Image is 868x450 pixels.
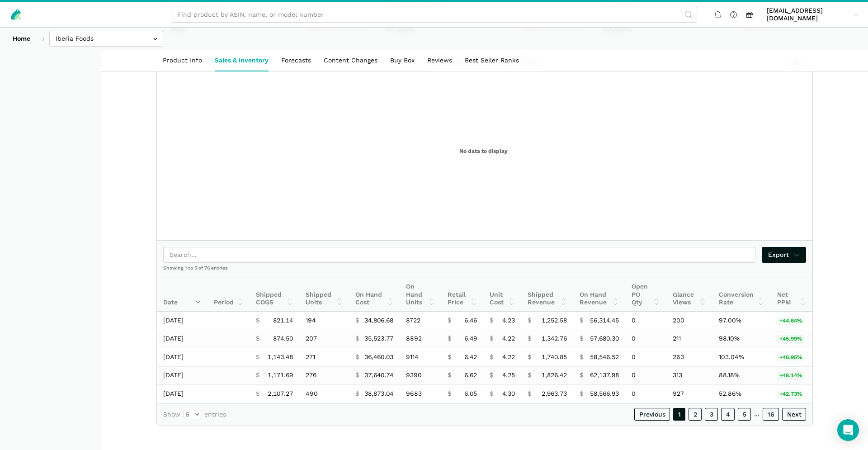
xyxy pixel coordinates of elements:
td: 97.00% [712,312,771,330]
div: Open Intercom Messenger [837,419,859,441]
span: 4.23 [502,317,515,325]
td: 0 [625,366,666,385]
span: 821.14 [273,317,293,325]
span: $ [256,390,259,398]
td: [DATE] [157,330,208,348]
span: $ [256,335,259,343]
span: 58,546.52 [590,353,619,361]
span: 58,566.93 [590,390,619,398]
th: On Hand Revenue: activate to sort column ascending [573,278,625,312]
tspan: No data to display [459,148,508,154]
td: [DATE] [157,366,208,385]
span: $ [448,317,451,325]
input: Find product by ASIN, name, or model number [171,7,697,23]
span: 1,342.76 [542,335,567,343]
a: Content Changes [317,50,384,71]
span: $ [355,353,359,361]
a: Reviews [421,50,458,71]
td: 8892 [400,330,441,348]
span: 1,740.85 [542,353,567,361]
span: $ [580,353,583,361]
span: 6.46 [464,317,477,325]
a: Best Seller Ranks [458,50,525,71]
th: Period: activate to sort column ascending [208,278,250,312]
span: $ [256,353,259,361]
span: 4.30 [502,390,515,398]
span: $ [528,353,531,361]
th: Shipped Revenue: activate to sort column ascending [521,278,573,312]
td: 927 [666,385,712,403]
span: 57,680.30 [590,335,619,343]
span: … [754,410,759,418]
td: 0 [625,385,666,403]
span: $ [580,317,583,325]
td: 9114 [400,348,441,367]
span: 4.25 [502,371,515,379]
span: $ [580,371,583,379]
th: Unit Cost: activate to sort column ascending [483,278,521,312]
span: $ [580,335,583,343]
span: +44.64% [777,317,805,325]
span: $ [256,317,259,325]
span: $ [448,353,451,361]
span: $ [355,390,359,398]
td: 271 [299,348,349,367]
span: 6.05 [464,390,477,398]
th: Net PPM: activate to sort column ascending [771,278,812,312]
td: 0 [625,312,666,330]
td: 490 [299,385,349,403]
span: $ [528,317,531,325]
a: Home [6,31,37,47]
span: $ [355,317,359,325]
a: Export [762,247,807,263]
span: $ [490,335,493,343]
span: 34,806.68 [364,317,393,325]
td: 263 [666,348,712,367]
a: 5 [738,408,751,421]
a: 4 [721,408,735,421]
td: 103.04% [712,348,771,367]
a: Product Info [156,50,208,71]
td: [DATE] [157,348,208,367]
td: 200 [666,312,712,330]
th: On Hand Cost: activate to sort column ascending [349,278,400,312]
span: +42.73% [777,390,805,398]
th: Retail Price: activate to sort column ascending [441,278,483,312]
span: $ [528,371,531,379]
span: $ [490,390,493,398]
span: 1,826.42 [542,371,567,379]
span: $ [355,335,359,343]
span: 38,873.04 [364,390,393,398]
span: $ [256,371,259,379]
a: Sales & Inventory [208,50,275,71]
th: Shipped Units: activate to sort column ascending [299,278,349,312]
span: [EMAIL_ADDRESS][DOMAIN_NAME] [767,7,850,23]
td: 52.86% [712,385,771,403]
td: 9683 [400,385,441,403]
th: On Hand Units: activate to sort column ascending [400,278,441,312]
span: $ [528,390,531,398]
span: 6.42 [464,353,477,361]
span: 6.49 [464,335,477,343]
span: $ [490,317,493,325]
a: [EMAIL_ADDRESS][DOMAIN_NAME] [764,5,862,24]
span: $ [490,371,493,379]
th: Glance Views: activate to sort column ascending [666,278,712,312]
span: 36,460.03 [364,353,393,361]
span: $ [448,390,451,398]
td: 88.18% [712,366,771,385]
label: Show entries [163,410,226,419]
span: 1,143.48 [268,353,293,361]
td: [DATE] [157,312,208,330]
span: 874.50 [273,335,293,343]
span: $ [580,390,583,398]
td: 207 [299,330,349,348]
td: 276 [299,366,349,385]
th: Shipped COGS: activate to sort column ascending [250,278,299,312]
span: $ [355,371,359,379]
span: 2,107.27 [268,390,293,398]
div: Showing 1 to 5 of 76 entries [157,265,812,278]
input: Search... [163,247,755,263]
span: $ [448,371,451,379]
a: Buy Box [384,50,421,71]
